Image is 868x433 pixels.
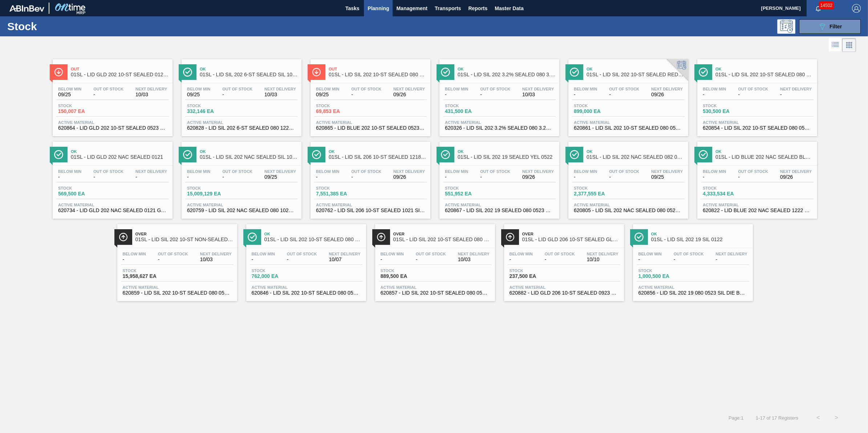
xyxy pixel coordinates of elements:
[58,92,81,97] span: 09/25
[58,203,167,207] span: Active Material
[587,72,685,77] span: 01SL - LID SIL 202 10-ST SEALED RED DI
[316,203,425,207] span: Active Material
[445,203,554,207] span: Active Material
[377,232,386,242] img: Ícone
[123,268,174,273] span: Stock
[703,109,754,114] span: 530,500 EA
[264,92,296,97] span: 10/03
[344,4,360,13] span: Tasks
[716,252,747,256] span: Next Delivery
[651,174,683,180] span: 09/25
[123,257,146,262] span: -
[692,136,821,219] a: ÍconeOk01SL - LID BLUE 202 NAC SEALED BLU 0322Below Min-Out Of Stock-Next Delivery09/26Stock4,333...
[58,109,109,114] span: 150,007 EA
[441,68,450,77] img: Ícone
[416,252,446,256] span: Out Of Stock
[264,174,296,180] span: 09/25
[71,154,169,160] span: 01SL - LID GLD 202 NAC SEALED 0121
[522,174,554,180] span: 09/26
[176,54,305,136] a: ÍconeOk01SL - LID SIL 202 6-ST SEALED SIL 1021Below Min09/25Out Of Stock-Next Delivery10/03Stock3...
[609,174,639,180] span: -
[187,125,296,131] span: 620828 - LID SIL 202 6-ST SEALED 080 1222 SIL BPA
[200,154,298,160] span: 01SL - LID SIL 202 NAC SEALED SIL 1021
[563,136,692,219] a: ÍconeOk01SL - LID SIL 202 NAC SEALED 082 0521 RED DIEBelow Min-Out Of Stock-Next Delivery09/25Sto...
[396,4,427,13] span: Management
[135,169,167,174] span: Next Delivery
[703,120,812,125] span: Active Material
[574,203,683,207] span: Active Material
[480,169,510,174] span: Out Of Stock
[123,252,146,256] span: Below Min
[135,92,167,97] span: 10/03
[819,1,834,9] span: 14502
[780,92,812,97] span: -
[609,92,639,97] span: -
[305,136,434,219] a: ÍconeOk01SL - LID SIL 206 10-ST SEALED 1218 SIL 2018 OBelow Min-Out Of Stock-Next Delivery09/26St...
[222,169,252,174] span: Out Of Stock
[252,257,275,262] span: -
[651,87,683,91] span: Next Delivery
[200,252,232,256] span: Next Delivery
[738,174,768,180] span: -
[93,92,123,97] span: -
[435,4,461,13] span: Transports
[264,237,362,242] span: 01SL - LID SIL 202 10-ST SEALED 080 0618 STB 06
[264,232,362,236] span: Ok
[445,174,468,180] span: -
[222,87,252,91] span: Out Of Stock
[829,38,842,52] div: List Vision
[123,290,232,296] span: 620859 - LID SIL 202 10-ST SEALED 080 0523 SIL 06
[651,92,683,97] span: 09/26
[381,274,431,279] span: 889,500 EA
[222,92,252,97] span: -
[112,219,241,301] a: ÍconeOver01SL - LID SIL 202 10-ST NON-SEALED 088 0824 SIBelow Min-Out Of Stock-Next Delivery10/03...
[522,237,620,242] span: 01SL - LID GLD 206 10-ST SEALED GLD 0623
[638,285,747,290] span: Active Material
[703,87,726,91] span: Below Min
[715,67,814,71] span: Ok
[628,219,757,301] a: ÍconeOk01SL - LID SIL 202 19 SIL 0122Below Min-Out Of Stock-Next Delivery-Stock1,000,500 EAActive...
[587,257,618,262] span: 10/10
[351,174,381,180] span: -
[316,191,367,197] span: 7,551,385 EA
[574,87,597,91] span: Below Min
[458,154,556,160] span: 01SL - LID SIL 202 19 SEALED YEL 0522
[93,169,123,174] span: Out Of Stock
[135,87,167,91] span: Next Delivery
[699,68,708,77] img: Ícone
[58,87,81,91] span: Below Min
[58,169,81,174] span: Below Min
[187,186,238,190] span: Stock
[187,87,210,91] span: Below Min
[522,92,554,97] span: 10/03
[329,149,427,154] span: Ok
[738,92,768,97] span: -
[587,67,685,71] span: Ok
[445,120,554,125] span: Active Material
[445,208,554,213] span: 620867 - LID SIL 202 19 SEALED 080 0523 YEL DIE M
[158,257,188,262] span: -
[563,54,692,136] a: ÍconeOk01SL - LID SIL 202 10-ST SEALED RED DIBelow Min-Out Of Stock-Next Delivery09/26Stock899,00...
[252,268,303,273] span: Stock
[703,191,754,197] span: 4,333,534 EA
[480,87,510,91] span: Out Of Stock
[441,150,450,159] img: Ícone
[434,54,563,136] a: ÍconeOk01SL - LID SIL 202 3.2% SEALED 080 3.2% 0215 SIBelow Min-Out Of Stock-Next Delivery10/03St...
[252,274,303,279] span: 762,000 EA
[587,154,685,160] span: 01SL - LID SIL 202 NAC SEALED 082 0521 RED DIE
[638,290,747,296] span: 620856 - LID SIL 202 19 080 0523 SIL DIE BPANI MC
[370,219,499,301] a: ÍconeOver01SL - LID SIL 202 10-ST SEALED 080 0520 PNK NEBelow Min-Out Of Stock-Next Delivery10/03...
[574,208,683,213] span: 620805 - LID SIL 202 NAC SEALED 080 0522 RED DIE
[480,174,510,180] span: -
[638,252,662,256] span: Below Min
[807,3,830,13] button: Notifications
[674,257,704,262] span: -
[445,169,468,174] span: Below Min
[187,203,296,207] span: Active Material
[416,257,446,262] span: -
[123,274,174,279] span: 15,958,627 EA
[434,136,563,219] a: ÍconeOk01SL - LID SIL 202 19 SEALED YEL 0522Below Min-Out Of Stock-Next Delivery09/26Stock551,952...
[329,154,427,160] span: 01SL - LID SIL 206 10-ST SEALED 1218 SIL 2018 O
[852,4,861,13] img: Logout
[252,290,361,296] span: 620846 - LID SIL 202 10-ST SEALED 080 0523 STB 06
